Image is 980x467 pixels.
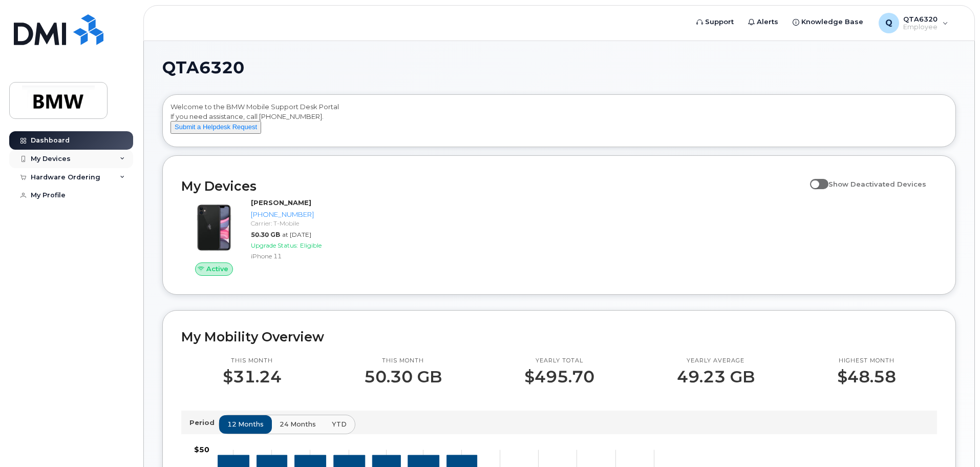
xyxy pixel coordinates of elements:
p: This month [223,357,282,365]
img: iPhone_11.jpg [189,203,239,252]
iframe: Messenger Launcher [935,422,972,459]
span: Upgrade Status: [251,241,298,249]
p: Yearly total [524,357,594,365]
p: $48.58 [837,368,896,386]
p: This month [364,357,442,365]
span: YTD [332,419,347,429]
h2: My Mobility Overview [181,329,937,344]
button: Submit a Helpdesk Request [171,121,261,134]
div: iPhone 11 [251,252,357,260]
span: 50.30 GB [251,231,280,238]
input: Show Deactivated Devices [810,174,818,182]
span: Eligible [300,241,322,249]
tspan: $50 [194,445,209,454]
span: 24 months [280,419,316,429]
span: Active [206,264,228,274]
p: 50.30 GB [364,368,442,386]
span: Show Deactivated Devices [828,180,926,188]
p: $31.24 [223,368,282,386]
strong: [PERSON_NAME] [251,198,311,207]
span: QTA6320 [162,60,244,75]
p: $495.70 [524,368,594,386]
p: 49.23 GB [677,368,755,386]
p: Highest month [837,357,896,365]
p: Period [189,418,219,428]
div: Welcome to the BMW Mobile Support Desk Portal If you need assistance, call [PHONE_NUMBER]. [171,102,948,143]
span: at [DATE] [282,231,311,238]
div: Carrier: T-Mobile [251,219,357,228]
a: Submit a Helpdesk Request [171,123,261,131]
div: [PHONE_NUMBER] [251,210,357,219]
p: Yearly average [677,357,755,365]
a: Active[PERSON_NAME][PHONE_NUMBER]Carrier: T-Mobile50.30 GBat [DATE]Upgrade Status:EligibleiPhone 11 [181,198,361,276]
h2: My Devices [181,178,805,194]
